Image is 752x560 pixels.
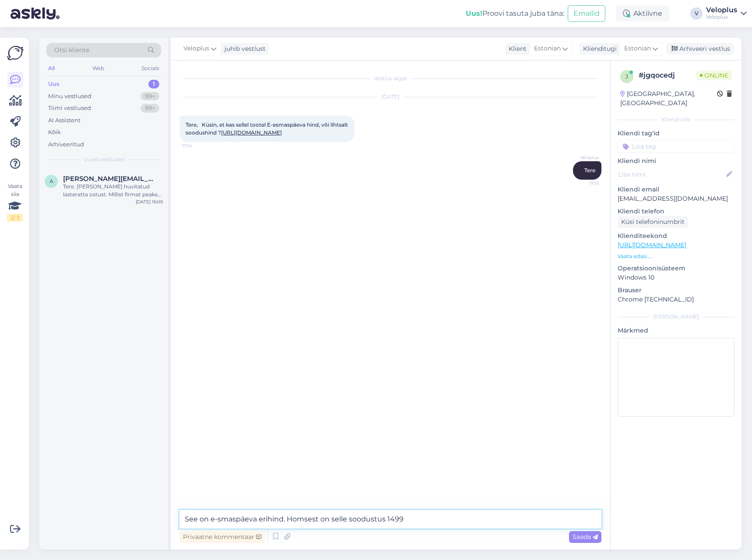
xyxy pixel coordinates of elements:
[466,8,564,19] div: Proovi tasuta juba täna:
[48,92,91,101] div: Minu vestlused
[48,80,60,89] div: Uus
[690,7,703,20] div: V
[625,73,628,80] span: j
[505,44,527,53] div: Klient
[566,180,599,187] span: 17:15
[616,6,669,21] div: Aktiivne
[584,167,595,174] span: Tere
[696,71,732,80] span: Online
[618,326,734,335] p: Märkmed
[179,531,265,543] div: Privaatne kommentaar
[618,140,734,153] input: Lisa tag
[618,170,724,179] input: Lisa nimi
[141,104,159,113] div: 99+
[54,46,89,55] span: Otsi kliente
[706,7,747,21] a: VeloplusVeloplus
[566,154,599,161] span: Veloplus
[141,92,159,101] div: 99+
[49,178,53,184] span: a
[573,533,598,541] span: Saada
[618,273,734,282] p: Windows 10
[84,156,124,163] span: Uued vestlused
[179,74,601,82] div: Vestlus algas
[706,7,737,14] div: Veloplus
[48,104,91,113] div: Tiimi vestlused
[221,129,282,136] a: [URL][DOMAIN_NAME]
[91,63,106,74] div: Web
[63,183,163,198] div: Tere. [PERSON_NAME] huvitatud lasteratta ostust. Millist firmat peaks vaatama, millega võistluste...
[618,231,734,241] p: Klienditeekond
[183,44,209,53] span: Veloplus
[618,216,688,228] div: Küsi telefoninumbrit
[706,14,737,21] div: Veloplus
[148,80,159,89] div: 1
[466,9,482,18] b: Uus!
[48,140,84,149] div: Arhiveeritud
[580,44,617,53] div: Klienditugi
[534,44,561,53] span: Estonian
[618,185,734,194] p: Kliendi email
[48,128,61,137] div: Kõik
[618,116,734,124] div: Kliendi info
[618,295,734,304] p: Chrome [TECHNICAL_ID]
[7,182,23,222] div: Vaata siia
[186,121,349,136] span: Tere, Küsin, et kas sellel tootel E-esmaspäeva hind, või lihtsalt soodushind ?
[63,175,154,183] span: anna@gmail.com
[48,116,81,125] div: AI Assistent
[618,313,734,321] div: [PERSON_NAME]
[624,44,651,53] span: Estonian
[618,207,734,216] p: Kliendi telefon
[639,70,696,81] div: # jgqocedj
[618,264,734,273] p: Operatsioonisüsteem
[666,43,734,55] div: Arhiveeri vestlus
[221,44,266,53] div: juhib vestlust
[140,63,161,74] div: Socials
[618,194,734,203] p: [EMAIL_ADDRESS][DOMAIN_NAME]
[618,129,734,138] p: Kliendi tag'id
[7,45,24,61] img: Askly Logo
[618,156,734,166] p: Kliendi nimi
[182,142,215,149] span: 17:14
[568,5,605,22] button: Emailid
[179,510,601,528] textarea: See on e-smaspäeva erihind. Homsest on selle soodustus 1499
[618,252,734,260] p: Vaata edasi ...
[618,286,734,295] p: Brauser
[136,198,163,205] div: [DATE] 16:09
[179,93,601,101] div: [DATE]
[7,214,23,222] div: 2 / 3
[618,241,686,249] a: [URL][DOMAIN_NAME]
[620,89,717,108] div: [GEOGRAPHIC_DATA], [GEOGRAPHIC_DATA]
[46,63,56,74] div: All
